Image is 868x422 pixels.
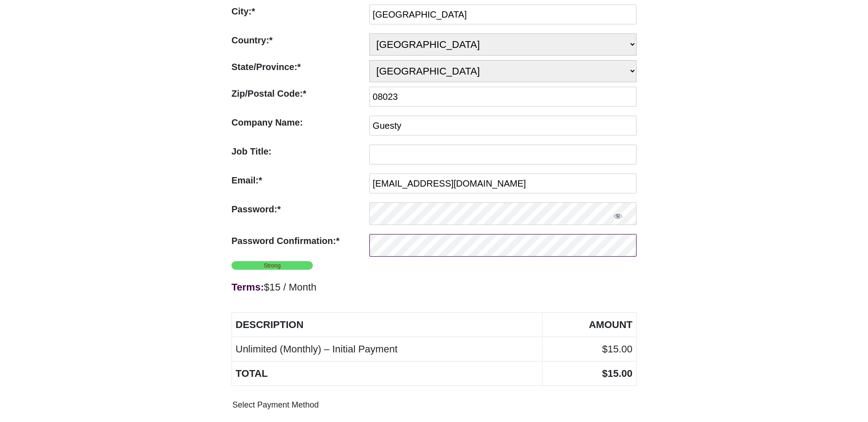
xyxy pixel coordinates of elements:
[542,361,637,386] th: $15.00
[231,145,365,158] label: Job Title:
[231,87,365,100] label: Zip/Postal Code:*
[542,337,637,361] td: $15.00
[231,202,365,216] label: Password:*
[231,33,365,47] label: Country:*
[599,202,637,230] button: Show password
[231,261,313,270] span: Strong
[542,313,637,337] th: Amount
[231,281,264,293] strong: Terms:
[369,60,637,82] select: State/Province
[231,116,365,129] label: Company Name:
[231,60,365,74] label: State/Province:*
[231,279,637,295] div: $15 / Month
[231,397,320,413] legend: Select Payment Method
[231,234,365,248] label: Password Confirmation:*
[232,337,542,361] td: Unlimited (Monthly) – Initial Payment
[232,313,542,337] th: Description
[232,361,542,386] th: Total
[231,173,365,187] label: Email:*
[231,5,365,18] label: City:*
